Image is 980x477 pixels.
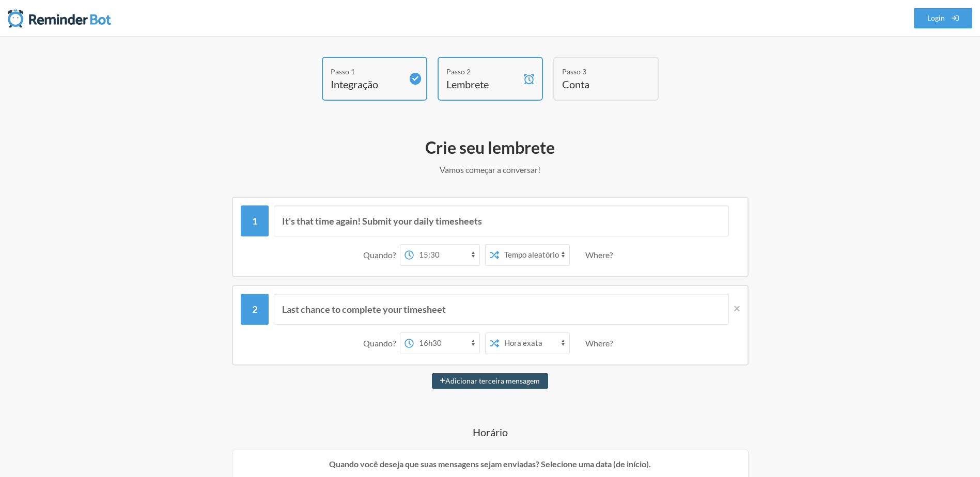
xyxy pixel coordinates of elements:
div: Quando? [363,332,400,354]
p: Quando você deseja que suas mensagens sejam enviadas? Selecione uma data (de início). [240,458,740,470]
h4: Integração [331,77,403,91]
div: Passo 3 [562,66,634,77]
div: Passo 2 [446,66,519,77]
button: Adicionar terceira mensagem [432,373,549,389]
input: Mensagem [274,205,729,236]
h4: Lembrete [446,77,519,91]
h2: Crie seu lembrete [191,137,790,158]
h4: Horário [191,425,790,439]
div: Where? [585,244,617,266]
p: Vamos começar a conversar! [191,164,790,176]
h4: Conta [562,77,634,91]
img: Bot de lembrete [8,8,111,28]
div: Where? [585,332,617,354]
div: Passo 1 [331,66,403,77]
font: Login [927,8,945,28]
a: Login [914,8,973,28]
div: Quando? [363,244,400,266]
input: Mensagem [274,294,729,325]
font: Adicionar terceira mensagem [445,376,540,385]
